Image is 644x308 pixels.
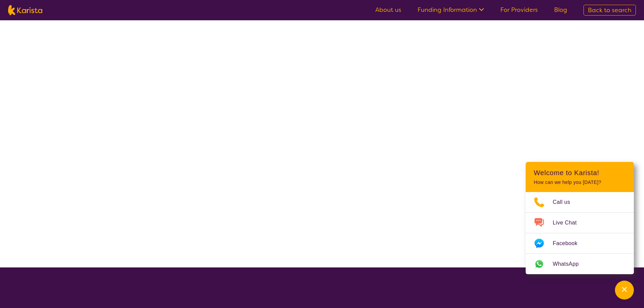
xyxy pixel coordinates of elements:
[553,259,587,269] span: WhatsApp
[534,169,626,177] h2: Welcome to Karista!
[418,6,484,14] a: Funding Information
[526,192,634,274] ul: Choose channel
[583,5,636,16] a: Back to search
[526,254,634,274] a: Web link opens in a new tab.
[526,162,634,274] div: Channel Menu
[8,5,42,15] img: Karista logo
[553,238,586,248] span: Facebook
[500,6,538,14] a: For Providers
[615,281,634,300] button: Channel Menu
[534,180,626,185] p: How can we help you [DATE]?
[553,218,585,228] span: Live Chat
[588,6,631,14] span: Back to search
[553,197,578,207] span: Call us
[375,6,401,14] a: About us
[554,6,567,14] a: Blog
